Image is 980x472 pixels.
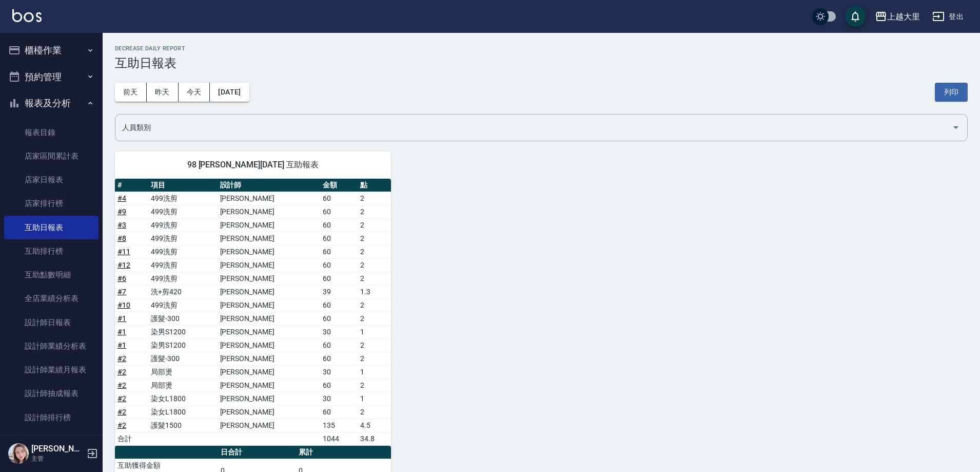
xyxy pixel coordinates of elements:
[117,248,130,256] a: #11
[148,245,217,258] td: 499洗剪
[320,232,357,245] td: 60
[148,325,217,338] td: 染男S1200
[358,192,391,205] td: 2
[320,379,357,392] td: 60
[4,37,99,64] button: 櫃檯作業
[845,6,866,27] button: save
[358,405,391,419] td: 2
[218,405,321,419] td: [PERSON_NAME]
[358,298,391,312] td: 2
[4,382,99,405] a: 設計師抽成報表
[148,218,217,232] td: 499洗剪
[948,119,964,136] button: Open
[320,352,357,365] td: 60
[117,288,126,296] a: #7
[117,408,126,416] a: #2
[320,338,357,352] td: 60
[148,419,217,432] td: 護髮1500
[12,9,42,22] img: Logo
[127,160,379,170] span: 98 [PERSON_NAME][DATE] 互助報表
[358,179,391,192] th: 點
[148,179,217,192] th: 項目
[358,365,391,379] td: 1
[120,119,948,137] input: 人員名稱
[4,334,99,358] a: 設計師業績分析表
[320,392,357,405] td: 30
[117,221,126,229] a: #3
[117,234,126,242] a: #8
[358,325,391,338] td: 1
[358,432,391,445] td: 34.8
[218,352,321,365] td: [PERSON_NAME]
[218,179,321,192] th: 設計師
[358,285,391,298] td: 1.3
[218,245,321,258] td: [PERSON_NAME]
[148,392,217,405] td: 染女L1800
[4,64,99,90] button: 預約管理
[358,338,391,352] td: 2
[148,405,217,419] td: 染女L1800
[115,179,148,192] th: #
[4,239,99,263] a: 互助排行榜
[148,365,217,379] td: 局部燙
[218,379,321,392] td: [PERSON_NAME]
[358,352,391,365] td: 2
[115,432,148,445] td: 合計
[320,419,357,432] td: 135
[148,285,217,298] td: 洗+剪420
[115,45,968,52] h2: Decrease Daily Report
[928,7,968,26] button: 登出
[4,287,99,310] a: 全店業績分析表
[4,216,99,239] a: 互助日報表
[218,446,296,459] th: 日合計
[320,258,357,272] td: 60
[117,341,126,349] a: #1
[320,325,357,338] td: 30
[218,232,321,245] td: [PERSON_NAME]
[218,338,321,352] td: [PERSON_NAME]
[148,338,217,352] td: 染男S1200
[358,245,391,258] td: 2
[210,83,249,102] button: [DATE]
[320,405,357,419] td: 60
[4,192,99,215] a: 店家排行榜
[147,83,179,102] button: 昨天
[4,358,99,382] a: 設計師業績月報表
[320,365,357,379] td: 30
[148,192,217,205] td: 499洗剪
[358,205,391,218] td: 2
[117,301,130,309] a: #10
[117,314,126,323] a: #1
[320,298,357,312] td: 60
[115,56,968,70] h3: 互助日報表
[296,446,391,459] th: 累計
[358,379,391,392] td: 2
[179,83,210,102] button: 今天
[4,121,99,144] a: 報表目錄
[115,83,147,102] button: 前天
[218,419,321,432] td: [PERSON_NAME]
[320,245,357,258] td: 60
[148,352,217,365] td: 護髮-300
[148,272,217,285] td: 499洗剪
[218,192,321,205] td: [PERSON_NAME]
[117,207,126,216] a: #9
[31,454,84,463] p: 主管
[218,285,321,298] td: [PERSON_NAME]
[871,6,924,27] button: 上越大里
[4,406,99,429] a: 設計師排行榜
[8,443,29,464] img: Person
[148,258,217,272] td: 499洗剪
[117,328,126,336] a: #1
[4,144,99,168] a: 店家區間累計表
[358,258,391,272] td: 2
[4,168,99,192] a: 店家日報表
[320,272,357,285] td: 60
[320,192,357,205] td: 60
[320,218,357,232] td: 60
[117,274,126,282] a: #6
[117,194,126,202] a: #4
[358,232,391,245] td: 2
[320,432,357,445] td: 1044
[4,263,99,287] a: 互助點數明細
